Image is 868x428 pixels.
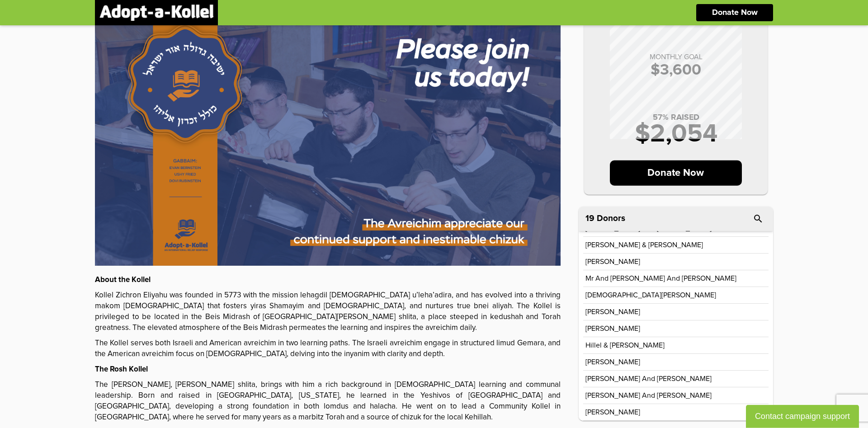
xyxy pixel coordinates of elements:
[597,214,625,223] p: Donors
[585,214,594,223] span: 19
[585,258,640,265] p: [PERSON_NAME]
[95,290,561,334] p: Kollel Zichron Eliyahu was founded in 5773 with the mission lehagdil [DEMOGRAPHIC_DATA] u’leha’ad...
[585,392,712,399] p: [PERSON_NAME] and [PERSON_NAME]
[585,342,665,349] p: Hillel & [PERSON_NAME]
[585,292,716,299] p: [DEMOGRAPHIC_DATA][PERSON_NAME]
[95,4,561,266] img: WwVJ83BnXx.hRfpiINgCa.jpg
[99,5,213,21] img: logonobg.png
[95,276,151,284] strong: About the Kollel
[95,380,561,423] p: The [PERSON_NAME], [PERSON_NAME] shlita, brings with him a rich background in [DEMOGRAPHIC_DATA] ...
[585,375,712,382] p: [PERSON_NAME] and [PERSON_NAME]
[585,409,640,416] p: [PERSON_NAME]
[585,308,640,315] p: [PERSON_NAME]
[712,9,758,17] p: Donate Now
[593,62,759,78] p: $
[585,275,736,282] p: Mr and [PERSON_NAME] and [PERSON_NAME]
[585,325,640,332] p: [PERSON_NAME]
[746,405,859,428] button: Contact campaign support
[95,338,561,360] p: The Kollel serves both Israeli and American avreichim in two learning paths. The Israeli avreichi...
[753,213,764,224] i: search
[95,366,148,373] strong: The Rosh Kollel
[610,160,742,186] p: Donate Now
[593,53,759,61] p: MONTHLY GOAL
[585,241,703,249] p: [PERSON_NAME] & [PERSON_NAME]
[585,358,640,366] p: [PERSON_NAME]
